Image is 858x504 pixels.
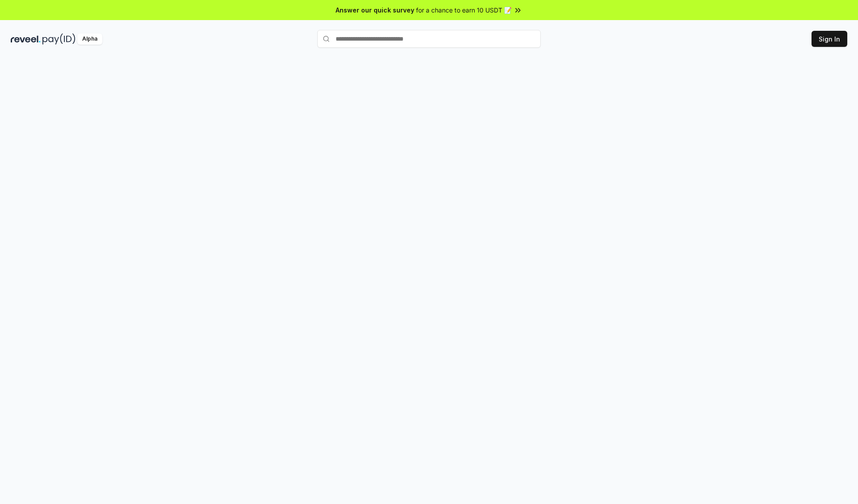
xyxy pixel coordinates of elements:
img: pay_id [42,33,76,45]
span: Answer our quick survey [336,5,414,15]
img: reveel_dark [11,33,41,45]
button: Sign In [812,31,847,47]
div: Alpha [77,33,102,45]
span: for a chance to earn 10 USDT 📝 [416,5,512,15]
